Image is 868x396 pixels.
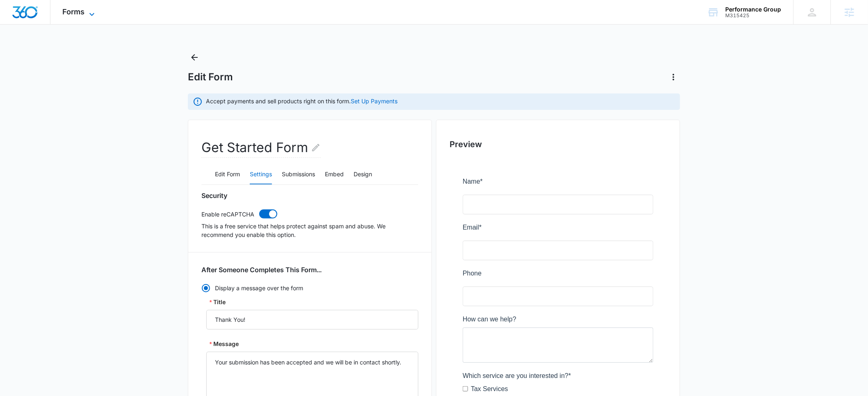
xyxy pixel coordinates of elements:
[5,317,26,324] span: Submit
[210,339,239,348] label: Message
[201,284,418,293] label: Display a message over the form
[450,138,667,150] h2: Preview
[8,234,37,244] label: Insurance
[8,207,46,217] label: Tax Services
[206,310,418,330] input: Title
[325,165,344,184] button: Embed
[63,7,85,16] span: Forms
[188,71,233,83] h1: Edit Form
[8,247,53,257] label: General Inquiry
[162,308,267,333] iframe: reCAPTCHA
[311,138,321,157] button: Edit Form Name
[351,98,397,105] a: Set Up Payments
[215,165,240,184] button: Edit Form
[354,165,372,184] button: Design
[188,51,201,64] button: Back
[201,266,322,274] h3: After Someone Completes This Form...
[282,165,315,184] button: Submissions
[8,221,68,230] label: Accounting Services
[201,222,418,239] p: This is a free service that helps protect against spam and abuse. We recommend you enable this op...
[206,97,397,105] p: Accept payments and sell products right on this form.
[667,71,680,84] button: Actions
[726,13,781,18] div: account id
[726,6,781,13] div: account name
[250,165,272,184] button: Settings
[201,191,227,200] h3: Security
[210,298,226,307] label: Title
[201,138,321,158] h2: Get Started Form
[201,210,254,218] p: Enable reCAPTCHA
